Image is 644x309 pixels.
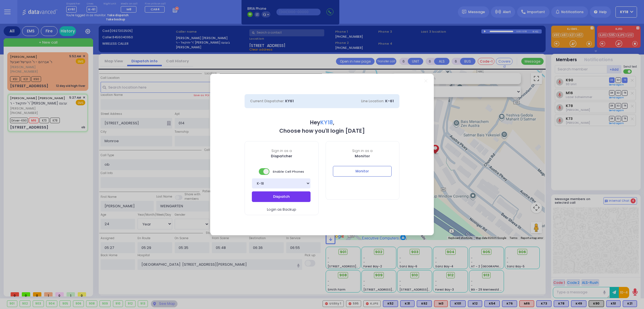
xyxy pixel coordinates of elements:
[271,153,292,159] b: Dispatcher
[333,166,392,177] button: Monitor
[250,99,284,103] span: Current Dispatcher:
[326,148,399,153] span: Sign in as a
[267,207,296,212] span: Login as Backup
[310,119,334,126] b: Hey ,
[361,99,384,103] span: Line Location:
[259,168,304,175] span: Enable Cell Phones
[285,98,294,104] span: KY61
[279,127,365,135] b: Choose how you'll login [DATE]
[245,148,318,153] span: Sign in as a
[252,191,311,202] button: Dispatch
[385,98,394,104] span: K-61
[424,79,427,82] a: Close
[320,119,333,126] span: KY18
[355,153,370,159] b: Monitor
